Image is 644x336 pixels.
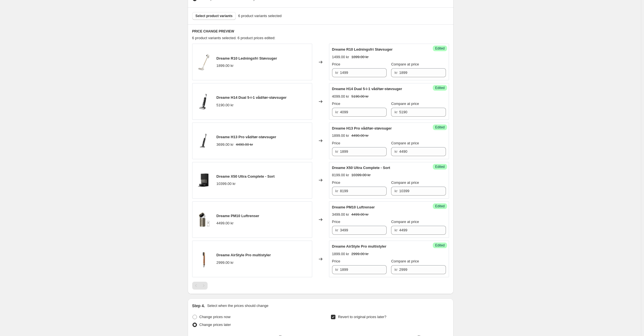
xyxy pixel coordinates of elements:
span: kr [335,149,339,154]
div: 10399.00 kr [217,181,236,187]
div: 5190.00 kr [217,102,234,108]
span: Price [332,259,340,263]
strike: 4490.00 kr [351,133,368,138]
span: Dreame H14 Dual 5-i-1 våd/tør-støvsuger [217,95,287,100]
span: kr [394,149,398,154]
strike: 2999.00 kr [351,251,368,257]
span: kr [394,189,398,193]
span: Edited [435,46,445,51]
span: Change prices now [199,315,231,319]
span: Compare at price [391,259,419,263]
span: Edited [435,125,445,130]
span: Dreame R10 Ledningsfri Støvsuger [332,47,393,51]
h6: PRICE CHANGE PREVIEW [192,29,449,34]
div: 2999.00 kr [217,260,234,265]
div: 8199.00 kr [332,172,349,178]
span: Edited [435,243,445,248]
span: Compare at price [391,62,419,66]
img: 6391ace427ade714b70fb966024ae804_937e70db-78ec-49cb-8385-ffa217b45f2a_80x.jpg [195,54,212,71]
div: 1499.00 kr [332,54,349,60]
p: Select when the prices should change [207,303,268,309]
strike: 1899.00 kr [351,54,368,60]
button: Select product variants [192,12,236,20]
div: 3499.00 kr [332,212,349,217]
span: Dreame PM10 Luftrenser [332,205,375,209]
span: kr [335,71,339,75]
span: kr [394,110,398,114]
div: 3699.00 kr [217,142,234,147]
nav: Pagination [192,282,208,290]
span: Select product variants [196,14,233,18]
span: Compare at price [391,220,419,224]
div: 1899.00 kr [217,63,234,69]
span: kr [335,267,339,272]
span: kr [394,267,398,272]
span: kr [335,189,339,193]
span: Compare at price [391,180,419,185]
span: kr [394,71,398,75]
div: 4499.00 kr [217,220,234,226]
span: Change prices later [199,323,231,327]
span: Revert to original prices later? [338,315,386,319]
span: Price [332,220,340,224]
span: Price [332,180,340,185]
img: Total-Right-_-_01_584754aa-2f0c-42bd-bc98-6063e83fdca9_80x.webp [195,172,212,189]
span: Dreame H13 Pro våd/tør-støvsuger [332,126,392,130]
h2: Step 4. [192,303,205,309]
span: Dreame H13 Pro våd/tør-støvsuger [217,135,276,139]
span: Compare at price [391,102,419,106]
span: Edited [435,86,445,90]
span: Price [332,141,340,145]
span: Dreame PM10 Luftrenser [217,214,259,218]
span: Edited [435,204,445,208]
img: WideAngle-MainImage_80x.jpg [195,93,212,110]
strike: 4499.00 kr [351,212,368,217]
span: Dreame AirStyle Pro multistyler [332,244,387,248]
span: Edited [435,165,445,169]
span: Price [332,102,340,106]
img: Fast_Dryer_Left_45_80x.jpg [195,251,212,267]
span: kr [394,228,398,232]
img: 1_9f18382b-9053-45ac-b0a6-8e2db1cf42f0_80x.jpg [195,211,212,228]
div: 1899.00 kr [332,133,349,138]
span: Dreame R10 Ledningsfri Støvsuger [217,56,277,60]
strike: 10399.00 kr [351,172,371,178]
img: H13Pro_018a1404-3633-4a24-8501-463b4c7a6b5a_80x.jpg [195,132,212,149]
strike: 4490.00 kr [236,142,253,147]
span: Dreame X50 Ultra Complete - Sort [217,174,275,178]
div: 4099.00 kr [332,94,349,99]
span: Dreame H14 Dual 5-i-1 våd/tør-støvsuger [332,87,402,91]
span: Dreame X50 Ultra Complete - Sort [332,166,390,170]
span: Dreame AirStyle Pro multistyler [217,253,271,257]
span: Price [332,62,340,66]
span: 6 product variants selected [238,13,281,19]
span: Compare at price [391,141,419,145]
span: 6 product variants selected. 6 product prices edited: [192,36,276,40]
div: 1899.00 kr [332,251,349,257]
strike: 5190.00 kr [351,94,368,99]
span: kr [335,228,339,232]
span: kr [335,110,339,114]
